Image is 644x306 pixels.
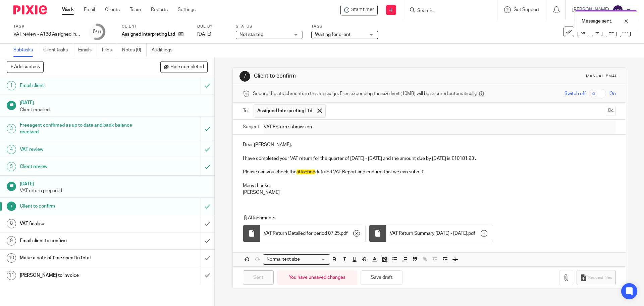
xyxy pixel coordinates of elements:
div: 5 [7,162,16,171]
div: Search for option [263,254,330,265]
span: pdf [468,230,475,237]
h1: Client review [20,162,136,172]
p: I have completed your VAT return for the quarter of [DATE] - [DATE] and the amount due by [DATE] ... [243,155,615,162]
div: 9 [7,236,16,246]
a: Settings [178,6,196,13]
span: Waiting for client [315,32,351,37]
h1: Client to confirm [20,201,136,211]
span: pdf [341,230,348,237]
label: Status [236,24,303,29]
div: 4 [7,145,16,154]
a: Reports [151,6,168,13]
a: Emails [78,44,97,57]
h1: VAT review [20,144,136,155]
div: 3 [7,124,16,133]
span: Secure the attachments in this message. Files exceeding the size limit (10MB) will be secured aut... [253,90,477,97]
div: 1 [7,81,16,90]
h1: [PERSON_NAME] to invoice [20,270,136,280]
a: Email [84,6,95,13]
p: Please can you check the detailed VAT Report and confirm that we can submit. [243,169,615,175]
p: Dear [PERSON_NAME], [243,141,615,148]
h1: Email client [20,81,136,91]
span: On [609,90,616,97]
img: Pixie [13,5,47,14]
input: Search for option [302,256,326,263]
div: . [260,225,365,242]
div: 10 [7,253,16,263]
a: Audit logs [152,44,177,57]
div: Assigned Interpreting Ltd - VAT review - A138 Assigned Interpreting - Freeagent [340,5,378,15]
div: 6 [93,28,102,36]
div: . [386,225,493,242]
small: /11 [96,30,102,34]
input: Sent [243,270,274,285]
span: Not started [239,32,263,37]
a: Clients [105,6,120,13]
h1: Email client to confirm [20,236,136,246]
div: 11 [7,271,16,280]
button: Cc [606,106,616,116]
button: Hide completed [160,61,208,73]
div: Manual email [586,74,619,79]
span: Switch off [565,90,586,97]
p: Many thanks, [243,182,615,189]
span: VAT Return Detailed for period 07 25 [264,230,340,237]
h1: VAT finalise [20,219,136,229]
p: VAT return prepared [20,187,208,194]
label: Subject: [243,124,260,130]
span: Hide completed [170,64,204,70]
button: Request files [577,270,615,285]
label: Tags [311,24,378,29]
a: Notes (0) [122,44,147,57]
div: 7 [239,71,250,82]
button: Save draft [361,270,403,285]
div: VAT review - A138 Assigned Interpreting - Freeagent [13,31,80,38]
span: attached [297,170,315,174]
h1: Freeagent confirmed as up to date and bank balance received [20,120,136,137]
h1: [DATE] [20,179,208,187]
img: svg%3E [612,5,623,15]
h1: [DATE] [20,98,208,106]
p: Client emailed [20,106,208,113]
label: Due by [197,24,227,29]
span: Request files [588,275,612,280]
a: Team [130,6,141,13]
label: To: [243,107,250,114]
span: VAT Return Summary [DATE] - [DATE] [390,230,467,237]
p: Message sent. [582,18,612,25]
label: Client [122,24,189,29]
a: Work [62,6,74,13]
button: + Add subtask [7,61,44,73]
a: Client tasks [43,44,73,57]
label: Task [13,24,80,29]
span: Normal text size [265,256,301,263]
p: Assigned Interpreting Ltd [122,31,175,38]
p: [PERSON_NAME] [243,189,615,196]
a: Subtasks [13,44,38,57]
h1: Make a note of time spent in total [20,253,136,263]
h1: Client to confirm [254,73,444,80]
a: Files [102,44,117,57]
span: Assigned Interpreting Ltd [257,107,312,114]
div: You have unsaved changes [277,270,357,285]
div: 8 [7,219,16,228]
p: Attachments [243,215,603,221]
span: [DATE] [197,32,211,37]
div: 7 [7,202,16,211]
